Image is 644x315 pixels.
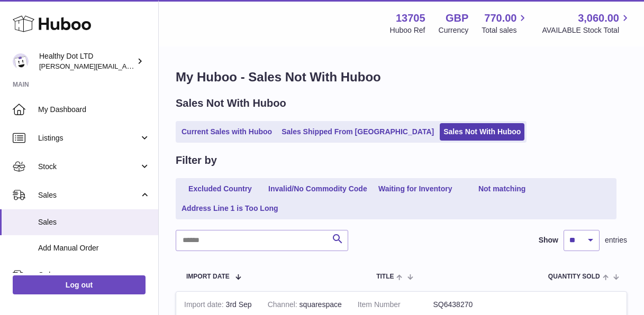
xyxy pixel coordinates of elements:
span: Listings [38,133,139,143]
span: Sales [38,217,150,227]
h2: Sales Not With Huboo [176,96,286,110]
strong: 13705 [396,11,425,25]
a: Address Line 1 is Too Long [178,200,282,217]
span: 770.00 [484,11,516,25]
div: Huboo Ref [390,25,425,35]
span: Total sales [482,25,529,35]
span: Title [376,273,394,280]
span: Quantity Sold [548,273,600,280]
a: Invalid/No Commodity Code [265,180,371,198]
div: Currency [439,25,469,35]
span: AVAILABLE Stock Total [542,25,631,35]
span: Orders [38,270,139,280]
a: Current Sales with Huboo [178,123,276,141]
strong: Channel [268,300,300,311]
div: Healthy Dot LTD [39,51,134,71]
a: Not matching [460,180,545,198]
img: Dorothy@healthydot.com [13,53,29,69]
a: 770.00 Total sales [482,11,529,35]
dd: SQ6438270 [433,300,509,310]
a: Excluded Country [178,180,262,198]
a: Sales Not With Huboo [440,123,524,141]
span: Add Manual Order [38,243,150,253]
h1: My Huboo - Sales Not With Huboo [176,69,627,86]
span: 3,060.00 [578,11,619,25]
span: [PERSON_NAME][EMAIL_ADDRESS][DOMAIN_NAME] [39,62,212,70]
span: My Dashboard [38,105,150,115]
span: Import date [186,273,230,280]
label: Show [539,235,558,245]
div: squarespace [268,300,342,310]
span: Sales [38,190,139,200]
strong: Import date [184,300,226,311]
a: Waiting for Inventory [373,180,458,198]
span: entries [605,235,627,245]
a: Log out [13,275,146,294]
a: Sales Shipped From [GEOGRAPHIC_DATA] [278,123,438,141]
h2: Filter by [176,153,217,168]
dt: Item Number [358,300,433,310]
span: Stock [38,162,139,172]
a: 3,060.00 AVAILABLE Stock Total [542,11,631,35]
strong: GBP [446,11,468,25]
